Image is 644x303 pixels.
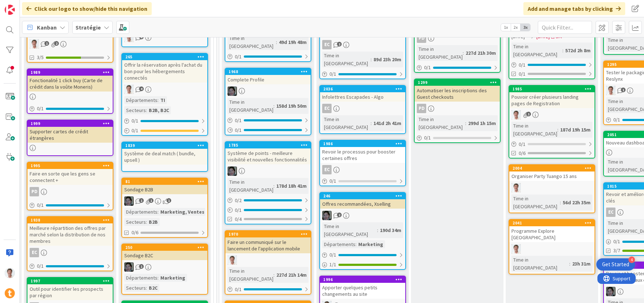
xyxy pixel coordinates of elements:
span: : [273,182,275,190]
img: AA [606,287,615,296]
div: 158d 19h 50m [275,102,308,110]
a: 1986Revoir le processus pour booster certaines offresEC0/1 [319,140,406,186]
span: 0 / 1 [329,251,336,259]
span: 3/7 [613,247,620,254]
div: 1938 [31,218,113,223]
a: Algo V2. Faire évoluer l’algo et optimiser le courriel quotidienECTime in [GEOGRAPHIC_DATA]:89d 2... [319,15,406,79]
div: 246 [323,193,405,199]
div: 81 [125,179,207,184]
div: Open Get Started checklist, remaining modules: 4 [596,258,635,271]
span: : [157,96,159,104]
img: JG [124,33,134,42]
span: 1 [526,112,531,116]
span: 1 [149,198,154,203]
div: 2041 [509,220,595,226]
div: Sondage B2C [122,251,207,260]
div: Infolettres Escapades - Algo [320,92,405,102]
div: B2B, B2C [147,106,171,114]
a: 250Sondage B2CAADépartements:MarketingSecteurs:B2C [121,244,208,295]
div: Outil pour identifier les prospects par région [27,284,113,300]
div: Faire en sorte que les gens se connectent + [27,169,113,185]
span: : [146,284,147,292]
div: 89d 23h 20m [372,55,403,63]
div: 1986 [323,141,405,146]
span: Kanban [37,23,57,32]
div: 1986Revoir le processus pour booster certaines offres [320,141,405,163]
div: 1997 [27,278,113,284]
span: : [146,106,147,114]
img: JG [606,86,615,95]
div: 1999Supporter cartes de crédit étrangères [27,120,113,143]
div: 1299Automatiser les inscriptions des Guest checkouts [415,79,500,102]
div: Add and manage tabs by clicking [523,2,625,15]
div: Apporter quelques petits changements au site [320,283,405,299]
span: : [371,119,372,127]
div: Time in [GEOGRAPHIC_DATA] [511,195,560,210]
div: 1/1 [320,260,405,269]
div: Time in [GEOGRAPHIC_DATA] [228,34,276,50]
img: JG [228,255,237,265]
div: 250 [122,244,207,251]
div: 0/1 [27,104,113,113]
div: 1968 [229,69,311,74]
span: 1 [621,88,626,92]
div: 1999 [31,121,113,126]
span: : [569,260,570,268]
div: EC [320,165,405,174]
div: 0/1 [122,126,207,135]
span: 0 / 1 [235,126,242,134]
span: : [273,271,275,279]
div: AA [225,86,311,96]
div: EC [322,165,332,174]
b: Stratégie [75,24,101,31]
div: Secteurs [124,284,146,292]
a: 1989Fonctionalité 1 click buy (Carte de crédit dans la voûte Moneris)0/1 [27,68,113,114]
span: 0/6 [131,229,138,236]
div: 227d 21h 30m [464,49,498,57]
span: 0 / 1 [613,238,620,245]
span: 0 / 1 [519,61,526,69]
span: 1 [44,41,49,46]
div: 265Offrir la réservation après l'achat du bon pour les hébergements connectés [122,54,207,83]
div: 1839 [122,142,207,149]
img: AA [322,211,332,220]
a: 1839Système de deal match ( bundle, upsell ) [121,142,208,172]
span: : [276,38,277,46]
div: 2036 [323,86,405,92]
div: JG [122,33,207,42]
span: : [146,218,147,226]
span: 2 [54,41,59,46]
span: 0 / 1 [424,134,431,142]
div: 0/1 [27,201,113,210]
div: 1785Système de points - meilleure visibilité et nouvelles fonctionnalités [225,142,311,164]
span: : [355,240,356,248]
div: Pouvoir créer plusieurs landing pages de Registration [509,92,595,108]
div: 2041 [513,220,595,226]
div: EC [320,104,405,113]
div: PD [30,187,39,196]
span: 0 / 1 [329,177,336,185]
div: Sondage B2B [122,185,207,194]
div: 0/1 [27,262,113,271]
div: JG [225,255,311,265]
span: 0/4 [235,215,242,223]
div: Supporter cartes de crédit étrangères [27,127,113,143]
span: 0 / 1 [235,117,242,124]
span: 0 / 1 [131,127,138,134]
img: JG [30,39,39,49]
div: Secteurs [124,218,146,226]
div: 0/1 [225,52,311,61]
div: 1299 [415,79,500,86]
div: 1997Outil pour identifier les prospects par région [27,278,113,300]
div: EC [320,40,405,49]
a: 1995Faire en sorte que les gens se connectent +PD0/1 [27,162,113,210]
div: 0/1 [225,116,311,125]
div: B2B [147,218,160,226]
a: 1968Complete ProfileAATime in [GEOGRAPHIC_DATA]:158d 19h 50m0/10/1 [225,68,311,135]
div: Time in [GEOGRAPHIC_DATA] [511,256,569,272]
span: : [157,274,159,282]
div: 1989 [31,70,113,75]
div: Départements [322,240,355,248]
div: 1999 [27,120,113,127]
div: JG [509,244,595,254]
